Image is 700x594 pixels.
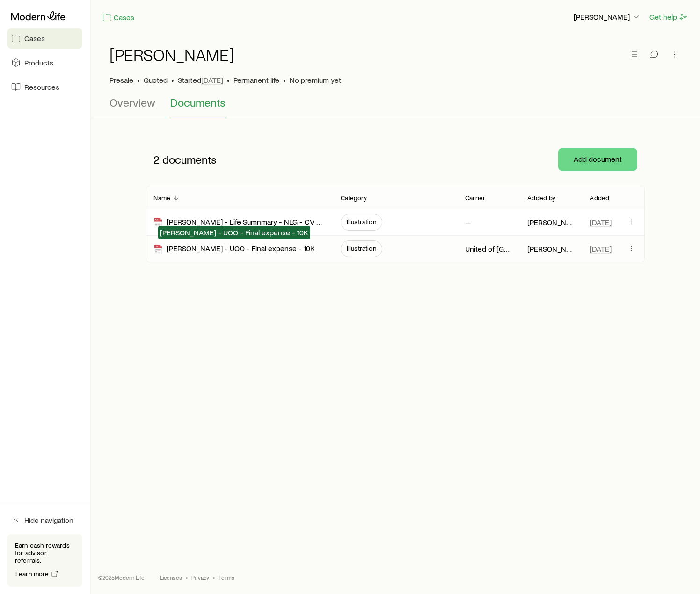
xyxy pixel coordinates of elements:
span: Overview [109,96,155,109]
div: [PERSON_NAME] - UOO - Final expense - 10K [153,244,315,254]
a: Licenses [160,573,182,581]
div: Earn cash rewards for advisor referrals.Learn more [7,534,82,587]
a: Terms [219,573,234,581]
span: 2 [153,153,160,166]
span: • [283,75,286,85]
p: Name [153,194,170,202]
span: [DATE] [201,75,223,85]
button: [PERSON_NAME] [573,12,642,23]
p: [PERSON_NAME] [527,244,575,254]
span: [DATE] [590,244,612,254]
p: Presale [109,75,133,85]
div: [PERSON_NAME] - Life Sumnmary - NLG - CV solves - 50K [153,217,325,228]
span: Illustration [347,245,376,252]
a: Resources [7,77,82,97]
a: Cases [7,28,82,49]
button: Hide navigation [7,510,82,530]
p: Carrier [465,194,485,202]
span: Cases [24,34,45,43]
span: No premium yet [290,75,341,85]
p: Earn cash rewards for advisor referrals. [15,542,75,564]
span: Learn more [15,571,49,577]
span: Quoted [144,75,168,85]
p: Added [590,194,609,202]
p: © 2025 Modern Life [98,573,145,581]
span: documents [162,153,217,166]
span: • [137,75,140,85]
button: Get help [649,12,689,22]
span: Documents [170,96,226,109]
span: Illustration [347,218,376,225]
button: Add document [558,148,637,171]
span: Products [24,58,53,67]
span: Resources [24,82,59,92]
p: United of [GEOGRAPHIC_DATA] [465,244,512,254]
h1: [PERSON_NAME] [109,45,234,64]
a: Products [7,52,82,73]
span: • [171,75,174,85]
span: [DATE] [590,217,612,227]
p: Category [341,194,367,202]
div: Case details tabs [109,96,681,118]
span: Hide navigation [24,515,73,525]
a: Cases [102,12,135,23]
span: • [186,573,188,581]
span: • [227,75,230,85]
p: [PERSON_NAME] [527,217,575,227]
span: Permanent life [233,75,279,85]
p: — [465,217,471,227]
p: Added by [527,194,555,202]
p: Started [178,75,223,85]
a: Privacy [191,573,209,581]
p: [PERSON_NAME] [574,12,641,22]
span: • [213,573,215,581]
